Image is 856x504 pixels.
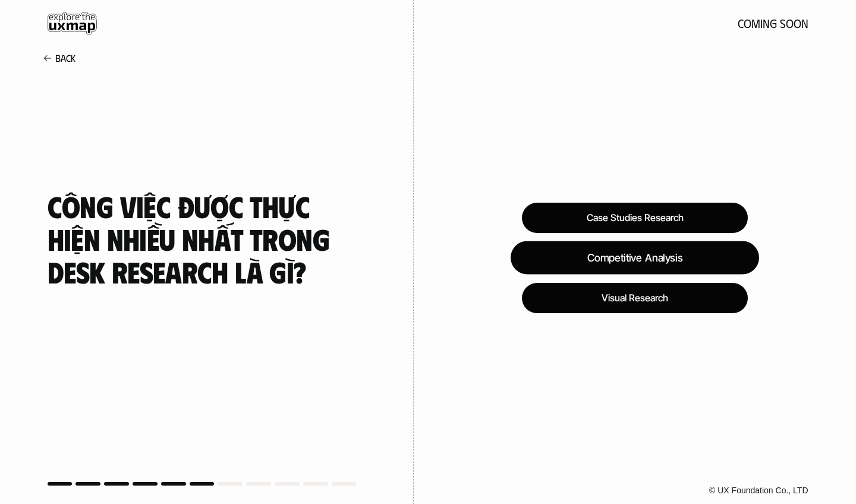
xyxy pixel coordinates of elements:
[511,241,759,275] div: Competitive Analysis
[522,203,748,233] div: Case Studies Research
[522,283,748,313] div: Visual Research
[55,52,75,64] p: Back
[738,17,808,30] h5: coming soon
[48,190,366,288] h4: Công việc được thực hiện nhiều nhất trong Desk Research là gì?
[707,486,808,495] a: © UX Foundation Co., LTD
